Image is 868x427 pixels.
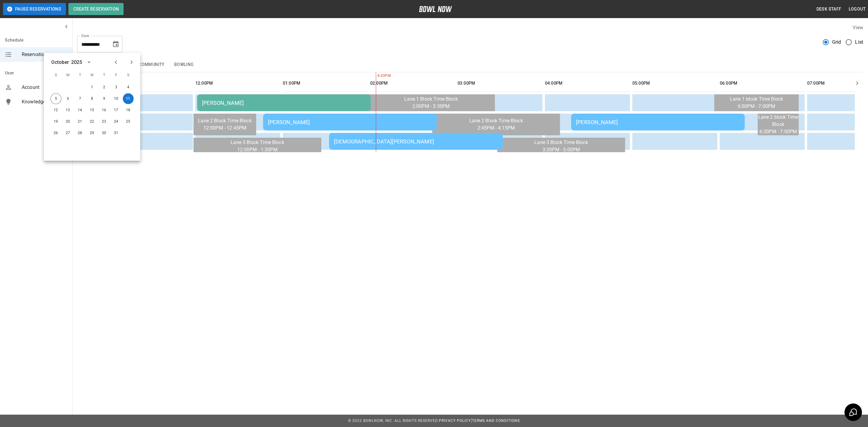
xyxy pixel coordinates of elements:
[75,69,86,81] span: T
[51,93,61,104] button: Oct 5, 2025
[99,93,110,104] button: Oct 9, 2025
[99,69,110,81] span: T
[123,116,134,127] button: Oct 25, 2025
[87,93,98,104] button: Oct 8, 2025
[334,138,498,145] div: [DEMOGRAPHIC_DATA][PERSON_NAME]
[63,93,74,104] button: Oct 6, 2025
[127,57,137,68] button: Next month
[846,4,868,15] button: Logout
[51,128,61,139] button: Oct 26, 2025
[63,69,74,81] span: M
[853,25,863,30] label: View
[832,39,841,46] span: Grid
[75,93,86,104] button: Oct 7, 2025
[87,82,98,93] button: Oct 1, 2025
[63,128,74,139] button: Oct 27, 2025
[111,57,121,68] button: Previous month
[22,98,68,105] span: Knowledge Base
[87,69,98,81] span: W
[111,69,122,81] span: F
[376,73,377,79] span: 4:03PM
[472,419,520,423] a: Terms and Conditions
[123,105,134,116] button: Oct 18, 2025
[268,119,432,125] div: [PERSON_NAME]
[419,6,452,12] img: logo
[99,105,110,116] button: Oct 16, 2025
[195,75,280,92] th: 12:00PM
[123,93,134,104] button: Oct 11, 2025
[63,105,74,116] button: Oct 13, 2025
[3,3,66,15] button: Pause Reservations
[202,100,366,106] div: [PERSON_NAME]
[576,119,740,125] div: [PERSON_NAME]
[63,116,74,127] button: Oct 20, 2025
[123,82,134,93] button: Oct 4, 2025
[814,4,844,15] button: Desk Staff
[111,128,122,139] button: Oct 31, 2025
[22,51,68,58] span: Reservations
[51,105,61,116] button: Oct 12, 2025
[111,116,122,127] button: Oct 24, 2025
[169,58,199,72] button: Bowling
[51,69,61,81] span: S
[71,59,82,66] div: 2025
[99,82,110,93] button: Oct 2, 2025
[348,419,439,423] span: © 2022 BowlNow, Inc. All Rights Reserved.
[75,116,86,127] button: Oct 21, 2025
[87,128,98,139] button: Oct 29, 2025
[84,57,94,68] button: calendar view is open, switch to year view
[111,105,122,116] button: Oct 17, 2025
[99,116,110,127] button: Oct 23, 2025
[108,75,193,92] th: 11:00AM
[111,93,122,104] button: Oct 10, 2025
[855,39,863,46] span: List
[77,58,863,72] div: inventory tabs
[99,128,110,139] button: Oct 30, 2025
[87,116,98,127] button: Oct 22, 2025
[123,69,134,81] span: S
[439,419,471,423] a: Privacy Policy
[134,58,169,72] button: Community
[75,105,86,116] button: Oct 14, 2025
[111,82,122,93] button: Oct 3, 2025
[110,38,122,50] button: Choose date, selected date is Oct 11, 2025
[68,3,124,15] button: Create Reservation
[51,59,69,66] div: October
[22,84,68,91] span: Account
[51,116,61,127] button: Oct 19, 2025
[75,128,86,139] button: Oct 28, 2025
[87,105,98,116] button: Oct 15, 2025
